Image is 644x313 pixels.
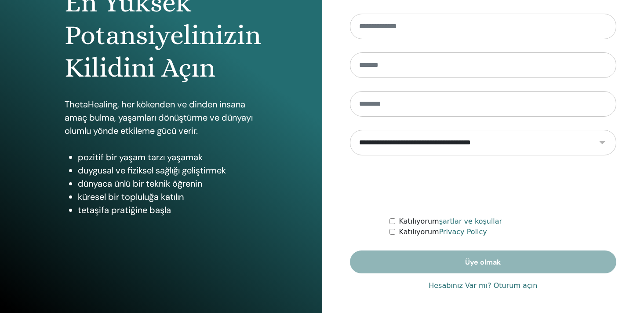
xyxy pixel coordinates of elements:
li: duygusal ve fiziksel sağlığı geliştirmek [78,164,257,177]
a: Hesabınız Var mı? Oturum açın [429,280,537,291]
li: tetaşifa pratiğine başla [78,203,257,217]
iframe: reCAPTCHA [416,169,550,203]
label: Katılıyorum [399,216,502,227]
li: küresel bir topluluğa katılın [78,190,257,203]
label: Katılıyorum [399,227,487,237]
li: dünyaca ünlü bir teknik öğrenin [78,177,257,190]
li: pozitif bir yaşam tarzı yaşamak [78,151,257,164]
a: Privacy Policy [439,228,487,236]
a: şartlar ve koşullar [439,217,502,225]
p: ThetaHealing, her kökenden ve dinden insana amaç bulma, yaşamları dönüştürme ve dünyayı olumlu yö... [65,98,257,137]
